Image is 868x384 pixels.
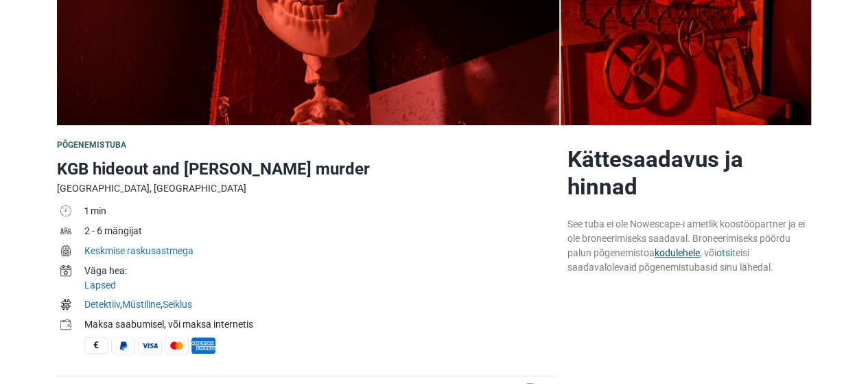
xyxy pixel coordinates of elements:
[567,146,812,201] h2: Kättesaadavus ja hinnad
[716,247,732,258] a: otsi
[84,296,556,316] td: , ,
[567,217,812,275] div: See tuba ei ole Nowescape-i ametlik koostööpartner ja ei ole broneerimiseks saadaval. Broneerimis...
[655,247,700,258] a: kodulehele
[84,317,556,332] div: Maksa saabumisel, või maksa internetis
[84,245,193,256] a: Keskmise raskusastmega
[191,337,215,354] span: American Express
[122,299,161,310] a: Müstiline
[165,337,189,354] span: MasterCard
[84,203,556,223] td: 1 min
[163,299,192,310] a: Seiklus
[111,337,135,354] span: PayPal
[84,264,556,278] div: Väga hea:
[84,299,120,310] a: Detektiiv
[57,181,556,196] div: [GEOGRAPHIC_DATA], [GEOGRAPHIC_DATA]
[138,337,162,354] span: Visa
[57,157,556,181] h1: KGB hideout and [PERSON_NAME] murder
[84,223,556,242] td: 2 - 6 mängijat
[84,280,116,291] a: Lapsed
[84,337,108,354] span: Sularaha
[57,140,127,150] span: Põgenemistuba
